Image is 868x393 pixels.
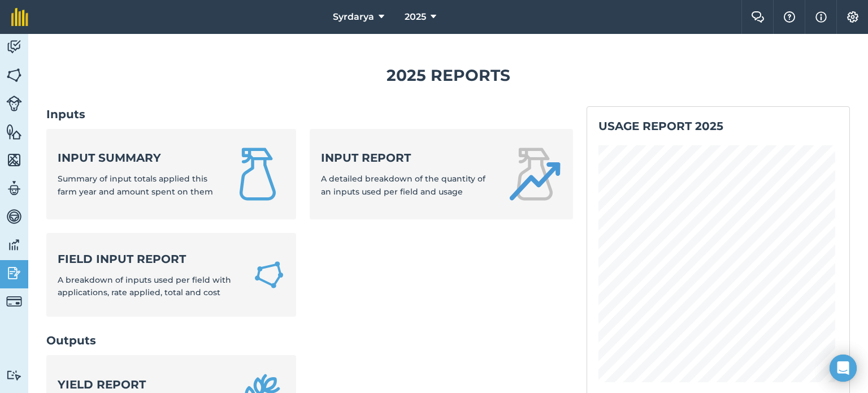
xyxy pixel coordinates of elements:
img: svg+xml;base64,PD94bWwgdmVyc2lvbj0iMS4wIiBlbmNvZGluZz0idXRmLTgiPz4KPCEtLSBHZW5lcmF0b3I6IEFkb2JlIE... [6,236,22,253]
div: Open Intercom Messenger [830,355,857,382]
img: svg+xml;base64,PHN2ZyB4bWxucz0iaHR0cDovL3d3dy53My5vcmcvMjAwMC9zdmciIHdpZHRoPSI1NiIgaGVpZ2h0PSI2MC... [6,152,22,169]
h1: 2025 Reports [46,63,850,88]
a: Input summarySummary of input totals applied this farm year and amount spent on them [46,129,296,219]
img: svg+xml;base64,PHN2ZyB4bWxucz0iaHR0cDovL3d3dy53My5vcmcvMjAwMC9zdmciIHdpZHRoPSI1NiIgaGVpZ2h0PSI2MC... [6,67,22,84]
img: A cog icon [846,11,860,23]
img: svg+xml;base64,PD94bWwgdmVyc2lvbj0iMS4wIiBlbmNvZGluZz0idXRmLTgiPz4KPCEtLSBHZW5lcmF0b3I6IEFkb2JlIE... [6,370,22,381]
h2: Outputs [46,332,573,348]
a: Input reportA detailed breakdown of the quantity of an inputs used per field and usage [310,129,573,219]
h2: Usage report 2025 [598,118,838,134]
a: Field Input ReportA breakdown of inputs used per field with applications, rate applied, total and... [46,233,296,317]
img: Input summary [231,147,285,201]
strong: Yield report [58,377,217,392]
span: A breakdown of inputs used per field with applications, rate applied, total and cost [58,275,231,297]
img: Two speech bubbles overlapping with the left bubble in the forefront [751,11,765,23]
img: Field Input Report [253,258,285,292]
strong: Input report [321,150,494,166]
img: svg+xml;base64,PD94bWwgdmVyc2lvbj0iMS4wIiBlbmNvZGluZz0idXRmLTgiPz4KPCEtLSBHZW5lcmF0b3I6IEFkb2JlIE... [6,180,22,197]
img: A question mark icon [783,11,796,23]
strong: Input summary [58,150,217,166]
span: 2025 [405,10,426,24]
img: svg+xml;base64,PD94bWwgdmVyc2lvbj0iMS4wIiBlbmNvZGluZz0idXRmLTgiPz4KPCEtLSBHZW5lcmF0b3I6IEFkb2JlIE... [6,265,22,282]
span: A detailed breakdown of the quantity of an inputs used per field and usage [321,174,485,196]
h2: Inputs [46,106,573,122]
img: svg+xml;base64,PHN2ZyB4bWxucz0iaHR0cDovL3d3dy53My5vcmcvMjAwMC9zdmciIHdpZHRoPSIxNyIgaGVpZ2h0PSIxNy... [815,10,827,24]
img: svg+xml;base64,PHN2ZyB4bWxucz0iaHR0cDovL3d3dy53My5vcmcvMjAwMC9zdmciIHdpZHRoPSI1NiIgaGVpZ2h0PSI2MC... [6,123,22,140]
img: Input report [507,147,562,201]
img: svg+xml;base64,PD94bWwgdmVyc2lvbj0iMS4wIiBlbmNvZGluZz0idXRmLTgiPz4KPCEtLSBHZW5lcmF0b3I6IEFkb2JlIE... [6,38,22,55]
strong: Field Input Report [58,251,240,267]
span: Syrdarya [333,10,374,24]
img: fieldmargin Logo [11,8,28,26]
img: svg+xml;base64,PD94bWwgdmVyc2lvbj0iMS4wIiBlbmNvZGluZz0idXRmLTgiPz4KPCEtLSBHZW5lcmF0b3I6IEFkb2JlIE... [6,96,22,111]
img: svg+xml;base64,PD94bWwgdmVyc2lvbj0iMS4wIiBlbmNvZGluZz0idXRmLTgiPz4KPCEtLSBHZW5lcmF0b3I6IEFkb2JlIE... [6,208,22,225]
span: Summary of input totals applied this farm year and amount spent on them [58,174,213,196]
img: svg+xml;base64,PD94bWwgdmVyc2lvbj0iMS4wIiBlbmNvZGluZz0idXRmLTgiPz4KPCEtLSBHZW5lcmF0b3I6IEFkb2JlIE... [6,293,22,309]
